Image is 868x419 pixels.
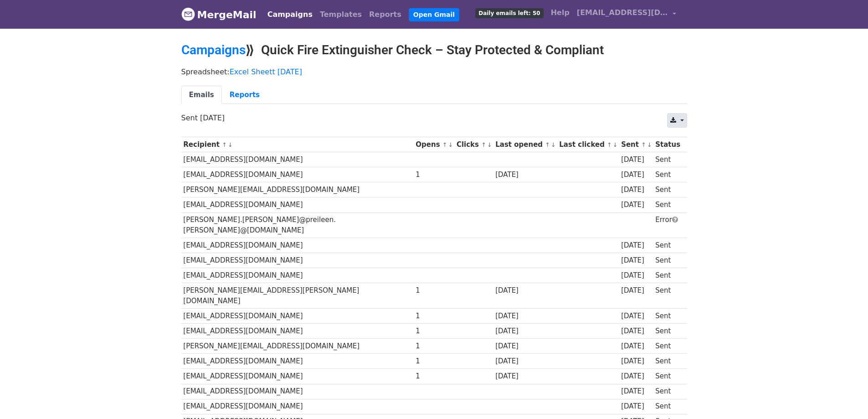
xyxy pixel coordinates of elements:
[621,170,651,180] div: [DATE]
[653,137,682,152] th: Status
[472,4,547,22] a: Daily emails left: 50
[653,309,682,324] td: Sent
[222,141,227,148] a: ↑
[181,113,687,123] p: Sent [DATE]
[653,324,682,339] td: Sent
[545,141,550,148] a: ↑
[621,386,651,397] div: [DATE]
[653,152,682,167] td: Sent
[653,384,682,399] td: Sent
[181,399,414,414] td: [EMAIL_ADDRESS][DOMAIN_NAME]
[416,341,452,352] div: 1
[621,200,651,210] div: [DATE]
[414,137,455,152] th: Opens
[475,8,543,18] span: Daily emails left: 50
[416,170,452,180] div: 1
[619,137,653,152] th: Sent
[613,141,618,148] a: ↓
[653,182,682,197] td: Sent
[181,7,195,21] img: MergeMail logo
[653,253,682,268] td: Sent
[181,167,414,182] td: [EMAIL_ADDRESS][DOMAIN_NAME]
[181,86,222,104] a: Emails
[573,4,680,25] a: [EMAIL_ADDRESS][DOMAIN_NAME]
[181,67,687,77] p: Spreadsheet:
[577,7,668,18] span: [EMAIL_ADDRESS][DOMAIN_NAME]
[181,283,414,309] td: [PERSON_NAME][EMAIL_ADDRESS][PERSON_NAME][DOMAIN_NAME]
[607,141,612,148] a: ↑
[653,369,682,384] td: Sent
[222,86,267,104] a: Reports
[653,197,682,212] td: Sent
[621,255,651,266] div: [DATE]
[181,137,414,152] th: Recipient
[621,341,651,352] div: [DATE]
[264,5,316,24] a: Campaigns
[487,141,492,148] a: ↓
[181,384,414,399] td: [EMAIL_ADDRESS][DOMAIN_NAME]
[181,152,414,167] td: [EMAIL_ADDRESS][DOMAIN_NAME]
[621,326,651,336] div: [DATE]
[493,137,557,152] th: Last opened
[416,326,452,336] div: 1
[181,42,687,58] h2: ⟫ Quick Fire Extinguisher Check – Stay Protected & Compliant
[416,285,452,296] div: 1
[181,253,414,268] td: [EMAIL_ADDRESS][DOMAIN_NAME]
[181,212,414,238] td: [PERSON_NAME].[PERSON_NAME]@preileen.[PERSON_NAME]@[DOMAIN_NAME]
[181,42,246,57] a: Campaigns
[653,399,682,414] td: Sent
[547,4,573,22] a: Help
[653,212,682,238] td: Error
[181,197,414,212] td: [EMAIL_ADDRESS][DOMAIN_NAME]
[181,354,414,369] td: [EMAIL_ADDRESS][DOMAIN_NAME]
[495,326,555,336] div: [DATE]
[495,311,555,321] div: [DATE]
[621,356,651,367] div: [DATE]
[621,155,651,165] div: [DATE]
[557,137,619,152] th: Last clicked
[495,356,555,367] div: [DATE]
[641,141,646,148] a: ↑
[454,137,493,152] th: Clicks
[653,339,682,354] td: Sent
[230,67,302,76] a: Excel Sheett [DATE]
[495,285,555,296] div: [DATE]
[416,356,452,367] div: 1
[228,141,233,148] a: ↓
[181,182,414,197] td: [PERSON_NAME][EMAIL_ADDRESS][DOMAIN_NAME]
[181,369,414,384] td: [EMAIL_ADDRESS][DOMAIN_NAME]
[621,371,651,382] div: [DATE]
[416,371,452,382] div: 1
[621,240,651,251] div: [DATE]
[316,5,365,24] a: Templates
[653,268,682,283] td: Sent
[621,270,651,281] div: [DATE]
[653,238,682,253] td: Sent
[409,8,459,21] a: Open Gmail
[647,141,652,148] a: ↓
[495,341,555,352] div: [DATE]
[181,324,414,339] td: [EMAIL_ADDRESS][DOMAIN_NAME]
[621,185,651,195] div: [DATE]
[621,401,651,412] div: [DATE]
[481,141,486,148] a: ↑
[448,141,453,148] a: ↓
[551,141,556,148] a: ↓
[416,311,452,321] div: 1
[621,311,651,321] div: [DATE]
[653,167,682,182] td: Sent
[621,285,651,296] div: [DATE]
[495,170,555,180] div: [DATE]
[181,5,257,24] a: MergeMail
[181,309,414,324] td: [EMAIL_ADDRESS][DOMAIN_NAME]
[495,371,555,382] div: [DATE]
[653,354,682,369] td: Sent
[653,283,682,309] td: Sent
[181,339,414,354] td: [PERSON_NAME][EMAIL_ADDRESS][DOMAIN_NAME]
[442,141,447,148] a: ↑
[181,268,414,283] td: [EMAIL_ADDRESS][DOMAIN_NAME]
[181,238,414,253] td: [EMAIL_ADDRESS][DOMAIN_NAME]
[365,5,405,24] a: Reports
